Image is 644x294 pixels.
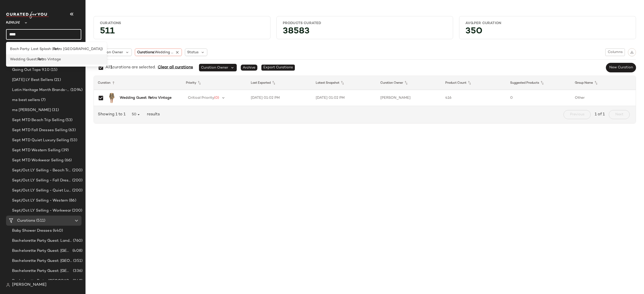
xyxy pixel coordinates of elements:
[64,158,72,163] span: (66)
[630,51,634,54] img: svg%3e
[53,77,61,83] span: (21)
[376,90,441,106] td: [PERSON_NAME]
[187,50,198,55] span: Status
[606,63,636,72] button: New Curation
[12,127,67,133] span: Sept MTD Fall Dresses Selling
[107,93,117,103] img: MISA-WD871_V1.jpg
[12,158,64,163] span: Sept MTD Workwear Selling
[132,112,141,117] span: 50
[137,50,173,55] span: Curations:
[247,90,312,106] td: [DATE] 01:02 PM
[279,28,451,37] div: 38583
[105,65,156,71] div: All curations are selected.
[12,248,71,254] span: Bachelorette Party Guest: [GEOGRAPHIC_DATA]
[71,248,83,254] span: (408)
[12,168,71,173] span: Sept/Oct LY Selling - Beach Trip
[96,28,268,37] div: 511
[110,65,112,70] span: 1
[10,57,37,62] span: Wedding Guest:
[53,46,60,52] b: Retr
[376,76,441,90] th: Curation Owner
[12,97,40,103] span: ms best sellers
[12,67,50,73] span: Going Out Tops 9.10
[12,178,71,183] span: Sept/Oct LY Selling - Fall Dresses
[571,76,636,90] th: Group Name
[12,117,64,123] span: Sept MTD Beach Trip Selling
[12,278,72,284] span: Bachelorette Party: [GEOGRAPHIC_DATA]
[60,148,69,153] span: (39)
[506,90,571,106] td: 0
[37,57,44,62] b: Retr
[465,21,630,26] div: Avg.per Curation
[247,76,312,90] th: Last Exported
[100,21,264,26] div: Curations
[283,21,447,26] div: Products Curated
[71,178,83,183] span: (200)
[71,168,83,173] span: (200)
[12,198,68,204] span: Sept/Oct LY Selling - Western
[69,87,83,93] span: (1094)
[12,148,60,153] span: Sept MTD Western Selling
[50,67,58,73] span: (15)
[506,76,571,90] th: Suggested Products
[128,110,145,119] button: 50
[72,238,83,244] span: (760)
[312,90,377,106] td: [DATE] 01:02 PM
[12,137,69,143] span: Sept MTD Quiet Luxury Selling
[571,90,636,106] td: Other
[12,188,71,193] span: Sept/Oct LY Selling - Quiet Luxe
[12,77,53,83] span: [DATE] LY Best Sellers
[155,51,173,54] span: Wedding ...
[441,76,506,90] th: Product Count
[312,76,377,90] th: Latest Snapshot
[40,97,46,103] span: (7)
[6,12,49,19] img: cfy_white_logo.C9jOOHJF.svg
[64,117,73,123] span: (53)
[145,112,160,118] span: results
[608,50,623,54] span: Columns
[605,48,625,56] button: Columns
[188,96,214,100] span: Critical Priority
[12,87,69,93] span: Latin Heritage Month Brands- DO NOT DELETE
[60,46,103,52] span: o [GEOGRAPHIC_DATA])
[72,258,83,264] span: (351)
[71,188,83,193] span: (200)
[12,258,72,264] span: Bachelorette Party Guest: [GEOGRAPHIC_DATA]
[51,107,59,113] span: (31)
[67,127,76,133] span: (63)
[182,76,247,90] th: Priority
[69,137,77,143] span: (53)
[214,96,219,100] span: (0)
[12,208,71,214] span: Sept/Oct LY Selling - Workwear
[68,198,76,204] span: (86)
[120,95,172,101] b: Wedding Guest: Retro Vintage
[609,66,633,70] span: New Curation
[241,65,257,71] span: Archive
[12,238,72,244] span: Bachelorette Party Guest: Landing Page
[12,107,51,113] span: ms [PERSON_NAME]
[72,278,83,284] span: (348)
[201,65,228,70] span: Curation Owner
[17,218,35,224] span: Curations
[72,268,83,274] span: (336)
[461,28,634,37] div: 350
[35,218,45,224] span: (511)
[71,208,82,214] span: (200)
[94,76,182,90] th: Curation
[6,17,20,26] span: Revolve
[12,268,72,274] span: Bachelorette Party Guest: [GEOGRAPHIC_DATA]
[10,46,53,52] span: Bach Party: Last Splash (
[44,57,61,62] span: o Vintage
[595,112,605,118] span: 1 of 1
[98,112,128,118] span: Showing 1 to 1
[261,65,295,71] span: Export Curations
[156,65,193,71] span: Clear all curations
[12,228,52,234] span: Baby Shower Dresses
[12,282,47,288] span: [PERSON_NAME]
[96,50,123,55] span: Curation Owner
[441,90,506,106] td: 416
[6,283,10,287] img: svg%3e
[52,228,63,234] span: (440)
